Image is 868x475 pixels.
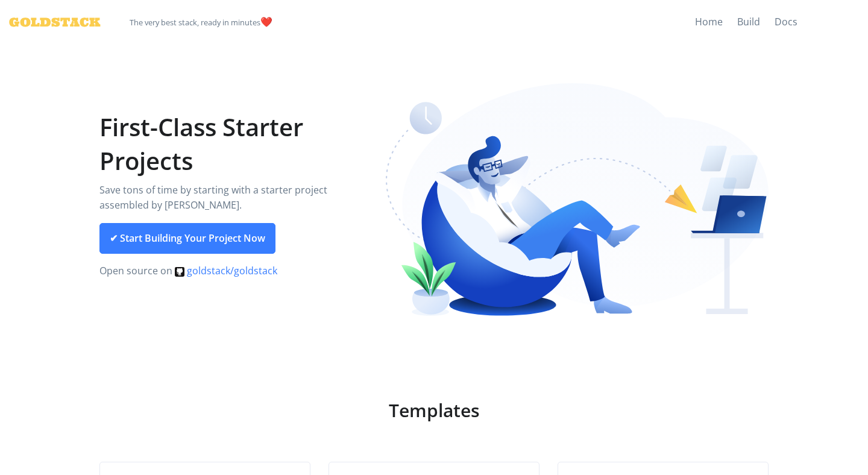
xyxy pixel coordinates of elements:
[99,110,368,178] h1: First-Class Starter Projects
[175,264,277,277] a: goldstack/goldstack
[130,17,260,28] small: The very best stack, ready in minutes
[99,263,368,279] p: Open source on
[805,15,859,27] iframe: GitHub Star Goldstack
[175,267,184,277] img: svg%3e
[300,398,568,423] h2: Templates
[99,223,275,254] a: ✔ Start Building Your Project Now
[386,83,769,321] img: Relaxing coder
[9,10,91,35] a: Goldstack Logo
[99,183,368,213] p: Save tons of time by starting with a starter project assembled by [PERSON_NAME].
[130,10,272,35] span: ️❤️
